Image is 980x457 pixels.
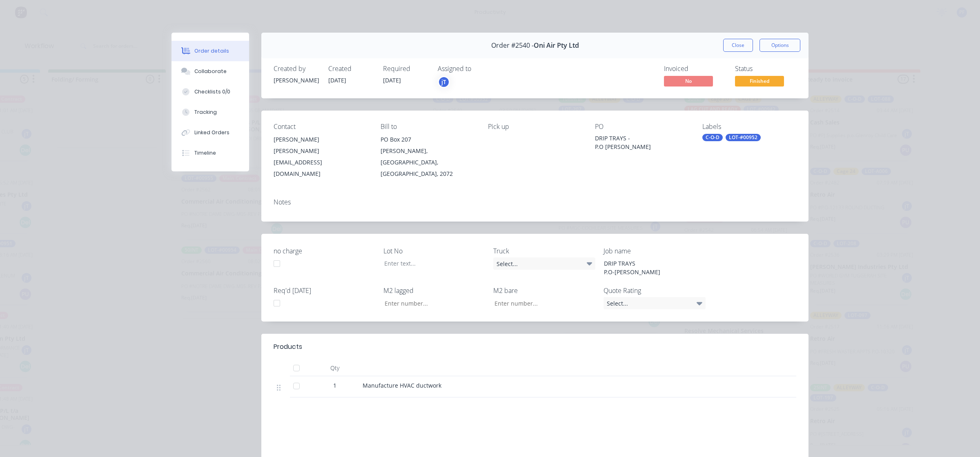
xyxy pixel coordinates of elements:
[194,149,216,157] div: Timeline
[735,65,796,73] div: Status
[664,65,725,73] div: Invoiced
[702,134,723,141] div: C-O-D
[194,68,227,75] div: Collaborate
[171,82,249,102] button: Checklists 0/0
[383,246,486,256] label: Lot No
[378,297,486,309] input: Enter number...
[274,134,367,145] div: [PERSON_NAME]
[597,257,699,278] div: DRIP TRAYS P.O-[PERSON_NAME]
[274,65,318,73] div: Created by
[381,145,474,180] div: [PERSON_NAME], [GEOGRAPHIC_DATA], [GEOGRAPHIC_DATA], 2072
[735,76,784,88] button: Finished
[491,42,534,49] span: Order #2540 -
[381,123,474,131] div: Bill to
[438,65,519,73] div: Assigned to
[333,381,336,390] span: 1
[735,76,784,86] span: Finished
[702,123,796,131] div: Labels
[171,122,249,143] button: Linked Orders
[383,65,428,73] div: Required
[194,88,230,95] div: Checklists 0/0
[488,297,595,309] input: Enter number...
[604,246,706,256] label: Job name
[604,286,706,295] label: Quote Rating
[438,76,450,88] button: jT
[723,39,753,52] button: Close
[383,286,486,295] label: M2 lagged
[274,76,318,84] div: [PERSON_NAME]
[328,76,346,84] span: [DATE]
[171,143,249,163] button: Timeline
[604,297,706,309] div: Select...
[274,134,367,180] div: [PERSON_NAME][PERSON_NAME][EMAIL_ADDRESS][DOMAIN_NAME]
[328,65,373,73] div: Created
[381,134,474,180] div: PO Box 207[PERSON_NAME], [GEOGRAPHIC_DATA], [GEOGRAPHIC_DATA], 2072
[363,382,441,389] span: Manufacture HVAC ductwork
[493,286,595,295] label: M2 bare
[310,360,359,376] div: Qty
[381,134,474,145] div: PO Box 207
[493,246,595,256] label: Truck
[274,145,367,180] div: [PERSON_NAME][EMAIL_ADDRESS][DOMAIN_NAME]
[759,39,800,52] button: Options
[664,76,713,86] span: No
[171,41,249,61] button: Order details
[383,76,401,84] span: [DATE]
[274,342,302,352] div: Products
[488,123,582,131] div: Pick up
[274,246,376,256] label: no charge
[274,286,376,295] label: Req'd [DATE]
[194,47,229,55] div: Order details
[274,123,367,131] div: Contact
[726,134,761,141] div: LOT-#00952
[171,102,249,122] button: Tracking
[171,61,249,82] button: Collaborate
[534,42,579,49] span: Oni Air Pty Ltd
[194,109,217,116] div: Tracking
[493,257,595,270] div: Select...
[274,198,796,206] div: Notes
[595,134,689,151] div: DRIP TRAYS - P.O [PERSON_NAME]
[194,129,229,136] div: Linked Orders
[595,123,689,131] div: PO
